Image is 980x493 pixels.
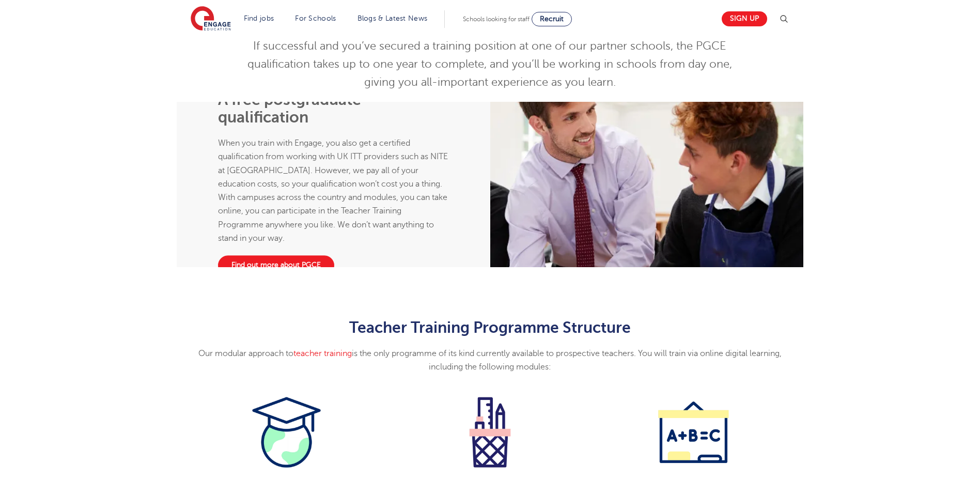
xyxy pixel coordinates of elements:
[184,319,796,336] h2: Teacher Training Programme Structure
[722,11,767,26] a: Sign up
[295,14,336,22] a: For Schools
[218,256,334,275] a: Find out more about PGCE
[293,349,352,358] a: teacher training
[191,6,231,32] img: Engage Education
[463,16,530,23] span: Schools looking for staff
[184,347,796,374] p: Our modular approach to is the only programme of its kind currently available to prospective teac...
[540,15,564,23] span: Recruit
[237,37,743,91] p: If successful and you’ve secured a training position at one of our partner schools, the PGCE qual...
[218,91,448,126] h2: A free postgraduate qualification
[532,12,572,26] a: Recruit
[244,14,274,22] a: Find jobs
[218,138,448,243] span: When you train with Engage, you also get a certified qualification from working with UK ITT provi...
[357,14,428,22] a: Blogs & Latest News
